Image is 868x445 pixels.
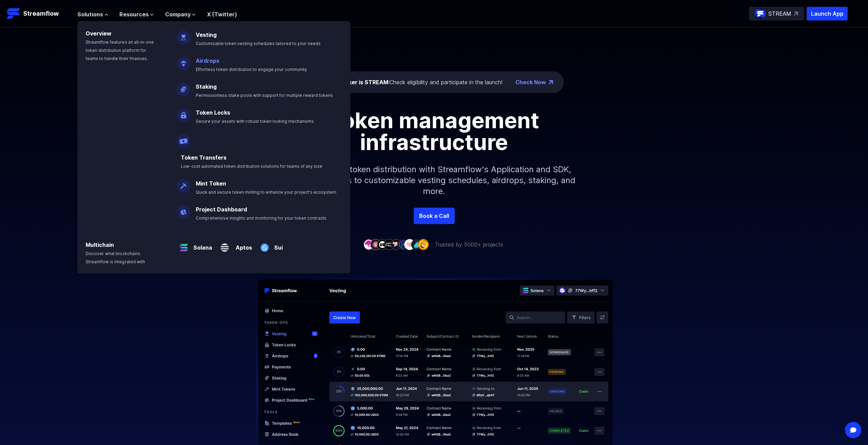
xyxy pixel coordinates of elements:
a: Token Locks [196,109,230,116]
span: Customizable token vesting schedules tailored to your needs [196,41,321,46]
span: Solutions [77,10,103,18]
button: Solutions [77,10,108,18]
div: Check eligibility and participate in the launch! [329,78,502,86]
a: Project Dashboard [196,206,247,213]
img: company-9 [418,239,429,250]
p: Simplify your token distribution with Streamflow's Application and SDK, offering access to custom... [288,153,581,208]
img: company-1 [363,239,374,250]
span: Effortless token distribution to engage your community [196,67,307,72]
a: Sui [271,238,283,252]
a: X (Twitter) [207,11,237,18]
span: Permissionless stake pools with support for multiple reward tokens [196,93,333,98]
span: Comprehensive insights and monitoring for your token contracts [196,216,326,221]
img: Staking [177,77,190,96]
p: STREAM [768,10,791,18]
a: Book a Call [414,208,455,224]
a: Aptos [232,238,252,252]
span: Quick and secure token minting to enhance your project's ecosystem [196,190,336,195]
span: Resources [119,10,148,18]
button: Company [165,10,196,18]
a: Check Now [515,78,546,86]
a: Solana [191,238,212,252]
a: Streamflow [7,7,71,20]
img: Project Dashboard [177,200,190,219]
a: STREAM [749,7,804,20]
button: Launch App [807,7,848,20]
img: Aptos [218,235,232,254]
span: Secure your assets with robust token locking mechanisms [196,119,314,124]
a: Staking [196,83,217,90]
img: Sui [258,235,271,254]
img: company-6 [397,239,408,250]
span: Company [165,10,190,18]
img: Airdrops [177,51,190,70]
img: company-3 [377,239,388,250]
p: Trusted by 5000+ projects [435,240,503,249]
img: Vesting [177,25,190,44]
a: Overview [86,30,112,37]
img: top-right-arrow.svg [794,12,798,16]
img: Token Locks [177,103,190,122]
img: streamflow-logo-circle.png [755,8,766,19]
button: Resources [119,10,154,18]
span: Streamflow features an all-in-one token distribution platform for teams to handle their finances. [86,40,153,61]
img: Mint Token [177,174,190,193]
img: company-2 [370,239,381,250]
img: Streamflow Logo [7,7,20,20]
h1: Token management infrastructure [281,109,588,153]
p: Streamflow [23,9,59,18]
span: Low-cost automated token distribution solutions for teams of any size [181,164,322,169]
span: Discover what blockchains Streamflow is integrated with [86,251,145,264]
img: company-5 [391,239,401,250]
img: company-8 [411,239,422,250]
a: Token Transfers [181,154,226,161]
a: Mint Token [196,180,226,187]
img: top-right-arrow.png [549,80,553,84]
img: company-4 [384,239,395,250]
span: The ticker is STREAM: [329,79,389,86]
a: Airdrops [196,57,219,64]
img: Solana [177,235,191,254]
div: Open Intercom Messenger [845,422,861,438]
a: Multichain [86,241,114,248]
img: company-7 [404,239,415,250]
a: Vesting [196,31,217,38]
img: Payroll [177,129,190,148]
